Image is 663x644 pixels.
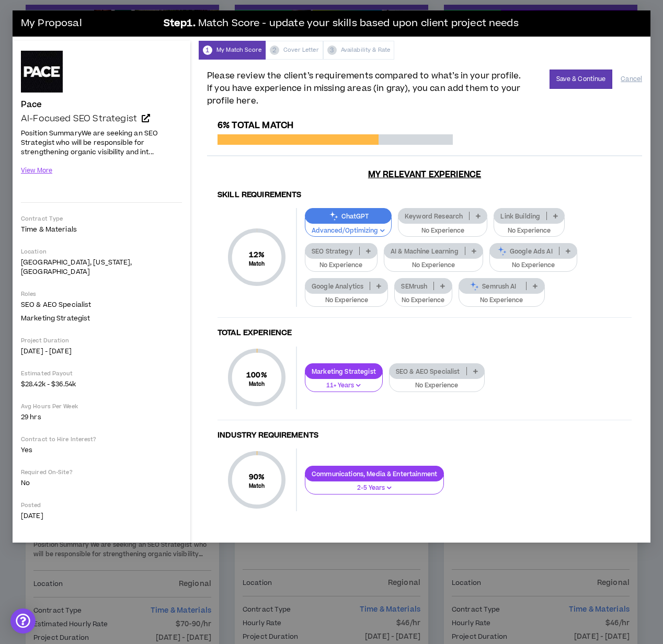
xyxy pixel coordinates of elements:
p: Roles [21,290,182,298]
p: Google Ads AI [490,247,559,255]
span: 1 [203,45,212,55]
small: Match [249,260,265,268]
p: No Experience [401,296,445,305]
p: Keyword Research [398,212,469,220]
button: No Experience [384,252,483,272]
div: Open Intercom Messenger [10,608,36,634]
button: No Experience [494,217,565,237]
p: Required On-Site? [21,468,182,476]
h4: Total Experience [218,328,632,338]
p: Communications, Media & Entertainment [305,470,443,478]
a: AI-Focused SEO Strategist [21,113,182,124]
p: No Experience [500,226,558,236]
p: No Experience [496,261,570,270]
p: No Experience [312,296,381,305]
button: No Experience [389,372,485,392]
button: 2-5 Years [305,475,444,494]
small: Match [246,381,267,388]
button: 11+ Years [305,372,383,392]
p: Marketing Strategist [305,367,382,375]
p: No Experience [405,226,481,236]
p: 2-5 Years [312,484,437,493]
h3: My Relevant Experience [207,169,642,180]
p: SEMrush [395,282,433,290]
p: Contract to Hire Interest? [21,435,182,443]
span: 6% Total Match [218,119,293,132]
p: Google Analytics [305,282,370,290]
span: Please review the client’s requirements compared to what’s in your profile. If you have experienc... [207,70,543,107]
p: Avg Hours Per Week [21,402,182,410]
button: No Experience [459,287,545,307]
p: ChatGPT [305,212,391,220]
p: Semrush AI [459,282,527,290]
button: No Experience [489,252,577,272]
button: No Experience [398,217,487,237]
p: Link Building [494,212,546,220]
p: No [21,478,182,488]
h4: Industry Requirements [218,431,632,441]
button: No Experience [394,287,452,307]
button: No Experience [305,252,378,272]
p: Estimated Payout [21,370,182,377]
button: Save & Continue [550,70,613,89]
p: Yes [21,445,182,455]
p: AI & Machine Learning [384,247,465,255]
button: No Experience [305,287,388,307]
b: Step 1 . [164,16,196,31]
p: No Experience [391,261,476,270]
h3: My Proposal [21,13,157,34]
span: AI-Focused SEO Strategist [21,112,137,125]
p: Time & Materials [21,225,182,234]
h4: Pace [21,100,42,109]
p: Location [21,248,182,256]
p: [DATE] - [DATE] [21,347,182,356]
p: No Experience [465,296,538,305]
button: Advanced/Optimizing [305,217,392,237]
p: [GEOGRAPHIC_DATA], [US_STATE], [GEOGRAPHIC_DATA] [21,258,182,277]
p: 29 hrs [21,412,182,422]
div: My Match Score [199,41,266,60]
p: [DATE] [21,511,182,521]
span: 12 % [249,249,265,260]
p: No Experience [312,261,371,270]
p: SEO & AEO Specialist [390,367,466,375]
p: No Experience [396,381,478,390]
small: Match [249,482,265,490]
span: Marketing Strategist [21,314,90,323]
span: Match Score - update your skills based upon client project needs [198,16,519,31]
p: Posted [21,501,182,509]
p: $28.42k - $36.54k [21,379,182,389]
h4: Skill Requirements [218,190,632,200]
span: 90 % [249,471,265,482]
p: 11+ Years [312,381,376,390]
p: Advanced/Optimizing [312,226,385,236]
button: Cancel [621,70,642,88]
span: SEO & AEO Specialist [21,300,91,309]
p: Project Duration [21,337,182,344]
button: View More [21,162,52,180]
p: Position SummaryWe are seeking an SEO Strategist who will be responsible for strengthening organi... [21,128,182,157]
p: Contract Type [21,215,182,223]
p: SEO Strategy [305,247,359,255]
span: 100 % [246,370,267,381]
